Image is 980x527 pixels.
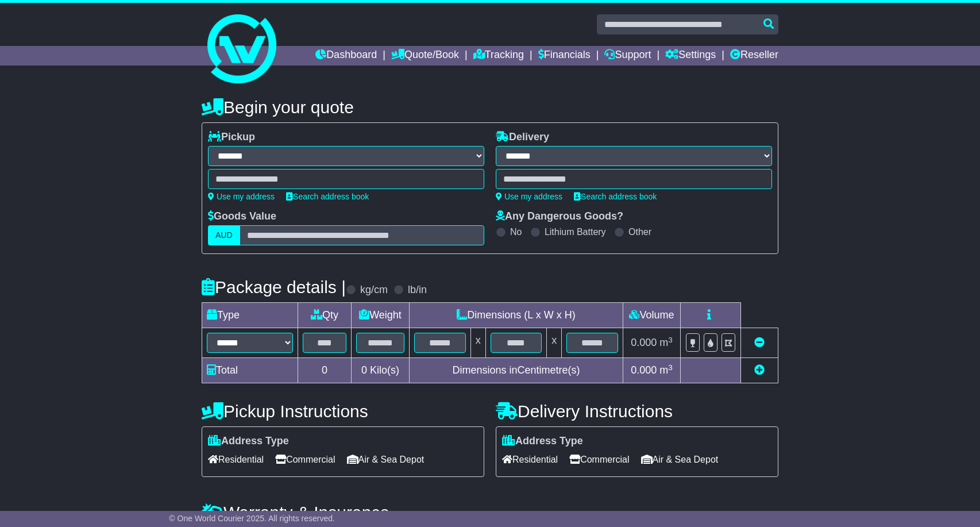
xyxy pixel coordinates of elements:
label: Pickup [208,131,255,144]
label: lb/in [408,284,427,297]
a: Financials [538,46,591,66]
span: 0.000 [631,337,657,348]
span: Commercial [569,451,629,468]
h4: Begin your quote [202,98,778,117]
td: Kilo(s) [352,358,410,383]
td: Volume [623,303,680,328]
span: m [659,337,673,348]
td: x [470,328,485,358]
span: Residential [502,451,558,468]
a: Tracking [473,46,524,66]
label: Goods Value [208,210,276,223]
span: Air & Sea Depot [347,451,425,468]
label: kg/cm [360,284,388,297]
sup: 3 [668,336,673,344]
span: 0.000 [631,364,657,376]
td: Type [202,303,298,328]
a: Search address book [286,192,369,201]
a: Reseller [730,46,778,66]
span: © One World Courier 2025. All rights reserved. [169,514,335,523]
h4: Pickup Instructions [202,402,484,421]
a: Remove this item [754,337,765,348]
td: Qty [298,303,352,328]
span: 0 [361,364,367,376]
td: Weight [352,303,410,328]
a: Use my address [208,192,275,201]
span: Residential [208,451,264,468]
a: Dashboard [315,46,377,66]
td: x [547,328,562,358]
span: m [659,364,673,376]
a: Settings [665,46,716,66]
a: Quote/Book [391,46,459,66]
a: Add new item [754,364,765,376]
span: Commercial [275,451,335,468]
a: Support [604,46,651,66]
sup: 3 [668,363,673,372]
td: Dimensions in Centimetre(s) [409,358,623,383]
label: Other [628,226,651,237]
h4: Delivery Instructions [496,402,778,421]
td: Dimensions (L x W x H) [409,303,623,328]
label: Any Dangerous Goods? [496,210,623,223]
label: Address Type [208,435,289,448]
a: Search address book [574,192,657,201]
span: Air & Sea Depot [641,451,719,468]
label: Address Type [502,435,583,448]
td: Total [202,358,298,383]
label: AUD [208,225,240,245]
label: Delivery [496,131,549,144]
label: Lithium Battery [545,226,606,237]
td: 0 [298,358,352,383]
h4: Package details | [202,278,346,297]
h4: Warranty & Insurance [202,503,778,522]
label: No [510,226,522,237]
a: Use my address [496,192,562,201]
